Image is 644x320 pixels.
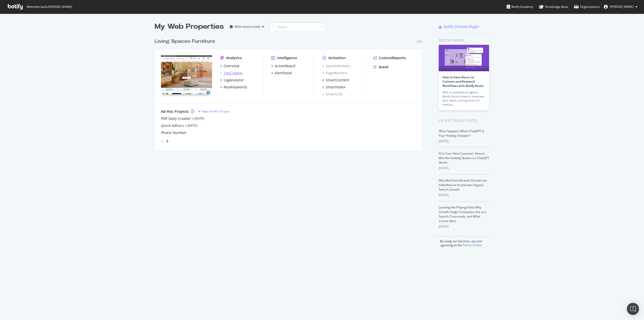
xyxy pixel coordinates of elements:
[322,78,349,83] a: SmartContent
[271,63,295,68] a: ActionBoard
[442,90,485,106] div: With its powerful AI agents, Botify Assist is here to empower your team, turning hours of manual…
[235,25,260,28] div: Most recent crawl
[439,193,489,197] div: [DATE]
[322,63,350,68] a: SpeedWorkers
[463,243,481,247] a: Terms of Use
[442,75,484,88] a: How to Save Hours on Content and Research Workflows with Botify Assist
[439,178,487,192] a: Why Mid-Sized Brands Should Use IndexNow to Accelerate Organic Search Growth
[271,70,292,76] a: AlertPanel
[161,55,212,96] img: livingspaces.com
[379,64,389,69] div: Assist
[187,123,197,128] a: [DATE]
[439,224,489,229] div: [DATE]
[326,78,349,83] div: SmartContent
[275,70,292,76] div: AlertPanel
[220,63,239,68] a: Overview
[322,85,345,90] a: SmartIndex
[439,24,479,29] a: Botify Chrome Plugin
[277,55,297,60] div: Intelligence
[224,63,239,68] div: Overview
[417,40,423,44] div: Pro
[224,70,243,76] div: SiteCrawler
[328,55,346,60] div: Activation
[224,85,247,90] div: RealKeywords
[26,5,72,9] span: Welcome back, [PERSON_NAME] !
[574,4,600,9] div: Organizations
[194,116,204,121] a: [DATE]
[439,139,489,144] div: [DATE]
[322,92,343,97] a: SmartLink
[326,85,345,90] div: SmartIndex
[166,139,169,144] div: angle-right
[373,64,389,69] a: Assist
[155,38,215,45] div: Living Spaces Furniture
[155,38,217,45] a: Living Spaces Furniture
[379,55,406,60] div: CustomReports
[275,63,295,68] div: ActionBoard
[155,22,224,32] div: My Web Properties
[439,151,489,165] a: AI Is Your New Customer: How to Win the Visibility Battle in a ChatGPT World
[610,5,633,9] span: Svetlana Li
[198,109,230,114] a: New Ad-Hoc Project
[627,303,639,315] div: Open Intercom Messenger
[159,137,166,145] div: angle-left
[226,55,242,60] div: Analytics
[432,236,489,247] div: By using our Services, you are agreeing to the
[439,129,484,138] a: What Happens When ChatGPT Is Your Holiday Shopper?
[161,116,191,121] a: PDP Daily Crawler
[161,109,189,114] div: Ad-Hoc Projects
[224,78,244,83] div: LogAnalyzer
[539,4,568,9] div: Knowledge Base
[439,205,487,223] a: Leveling the Playing Field: Why Growth-Stage Companies Are at a Search Crossroads, and What Comes...
[507,4,533,9] div: Botify Academy
[161,123,184,128] a: Quick Adhocs
[439,166,489,170] div: [DATE]
[220,85,247,90] a: RealKeywords
[161,130,187,135] a: Phone Number
[373,55,406,60] a: CustomReports
[322,70,348,76] a: PageWorkers
[439,45,489,71] img: How to Save Hours on Content and Research Workflows with Botify Assist
[444,24,479,29] div: Botify Chrome Plugin
[228,23,266,31] button: Most recent crawl
[202,109,230,114] div: New Ad-Hoc Project
[155,32,427,150] div: grid
[220,78,244,83] a: LogAnalyzer
[220,70,243,76] a: SiteCrawler
[439,38,489,43] div: Botify news
[270,22,325,31] input: Search
[439,118,489,123] div: Latest Blog Posts
[600,3,641,11] button: [PERSON_NAME]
